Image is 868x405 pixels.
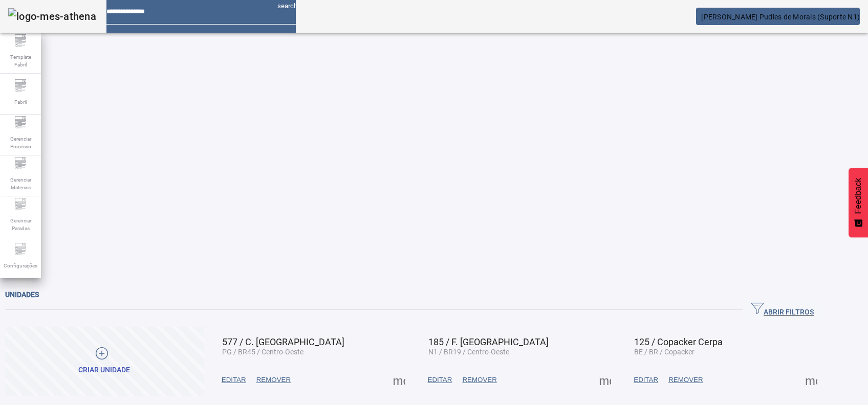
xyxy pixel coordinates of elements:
span: Configurações [1,259,40,273]
span: REMOVER [256,375,291,385]
span: Feedback [854,178,863,214]
div: Criar unidade [78,365,130,375]
button: Mais [390,371,408,389]
span: 577 / C. [GEOGRAPHIC_DATA] [222,336,344,347]
span: PG / BR45 / Centro-Oeste [222,348,303,356]
span: EDITAR [222,375,246,385]
button: EDITAR [423,371,458,389]
button: REMOVER [663,371,708,389]
button: ABRIR FILTROS [743,301,822,319]
button: REMOVER [251,371,296,389]
span: Fabril [11,95,30,109]
span: Gerenciar Processo [5,132,36,153]
button: REMOVER [457,371,502,389]
span: 185 / F. [GEOGRAPHIC_DATA] [428,336,549,347]
button: EDITAR [216,371,251,389]
span: REMOVER [668,375,703,385]
span: [PERSON_NAME] Pudles de Morais (Suporte N1) [701,13,860,21]
span: N1 / BR19 / Centro-Oeste [428,348,509,356]
span: ABRIR FILTROS [751,302,814,318]
span: Unidades [5,290,39,299]
button: Feedback - Mostrar pesquisa [849,168,868,237]
span: EDITAR [634,375,658,385]
button: Mais [596,371,614,389]
button: EDITAR [628,371,663,389]
img: logo-mes-athena [8,8,96,25]
button: Criar unidade [5,327,204,396]
span: EDITAR [428,375,452,385]
span: Gerenciar Paradas [5,214,36,235]
span: 125 / Copacker Cerpa [634,336,723,347]
span: Template Fabril [5,50,36,72]
span: BE / BR / Copacker [634,348,695,356]
span: REMOVER [462,375,496,385]
button: Mais [802,371,820,389]
span: Gerenciar Materiais [5,173,36,194]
